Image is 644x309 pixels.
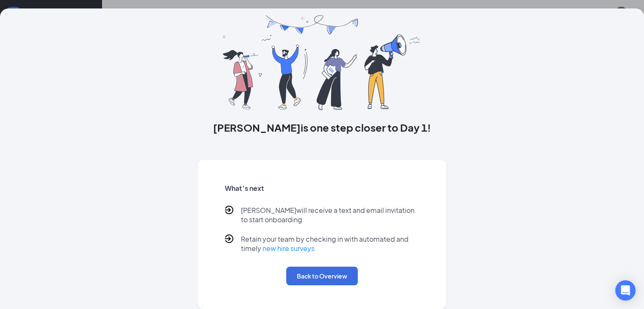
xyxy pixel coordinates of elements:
h5: What’s next [225,184,419,193]
button: Back to Overview [286,267,358,285]
img: you are all set [223,15,421,110]
p: Retain your team by checking in with automated and timely [241,235,419,253]
h3: [PERSON_NAME] is one step closer to Day 1! [198,120,446,135]
p: [PERSON_NAME] will receive a text and email invitation to start onboarding [241,206,419,224]
div: Open Intercom Messenger [615,280,636,301]
a: new hire surveys [263,244,315,253]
